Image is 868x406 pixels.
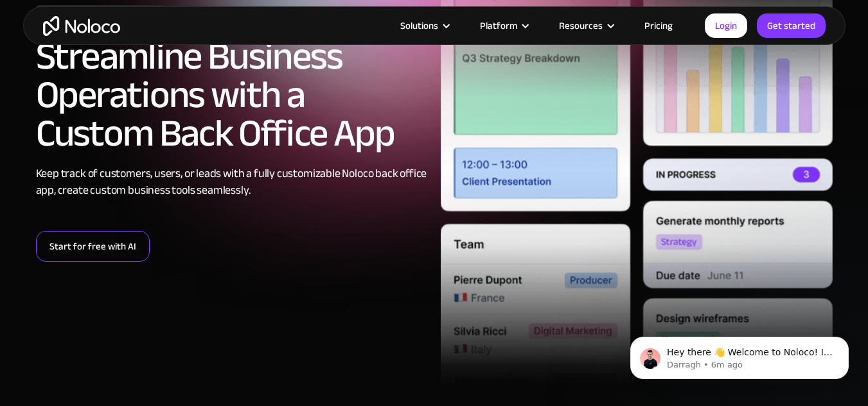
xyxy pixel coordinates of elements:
[611,310,868,400] iframe: Intercom notifications message
[705,13,747,38] a: Login
[543,17,628,34] div: Resources
[480,17,517,34] div: Platform
[384,17,464,34] div: Solutions
[400,17,438,34] div: Solutions
[36,37,428,153] h2: Streamline Business Operations with a Custom Back Office App
[36,165,428,199] div: Keep track of customers, users, or leads with a fully customizable Noloco back office app, create...
[559,17,603,34] div: Resources
[464,17,543,34] div: Platform
[36,231,150,262] a: Start for free with AI
[43,16,120,36] a: home
[757,13,826,38] a: Get started
[628,17,689,34] a: Pricing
